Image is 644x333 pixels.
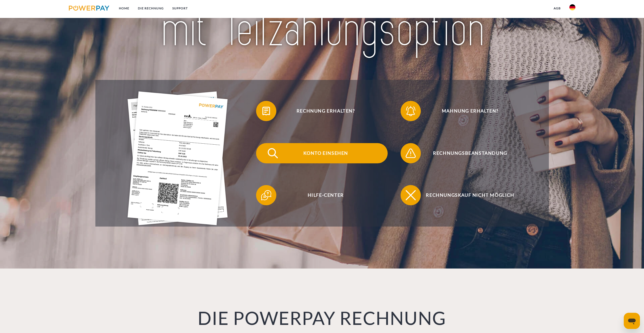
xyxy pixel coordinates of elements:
a: Home [115,4,134,13]
button: Rechnung erhalten? [256,101,388,121]
img: qb_close.svg [404,189,417,202]
span: Rechnung erhalten? [264,101,388,121]
span: Rechnungskauf nicht möglich [408,185,532,205]
a: SUPPORT [168,4,192,13]
span: Rechnungsbeanstandung [408,143,532,163]
img: qb_warning.svg [404,147,417,160]
span: Mahnung erhalten? [408,101,532,121]
img: qb_bill.svg [260,105,273,117]
button: Rechnungskauf nicht möglich [401,185,532,205]
span: Konto einsehen [264,143,388,163]
button: Mahnung erhalten? [401,101,532,121]
img: de [569,4,575,10]
h1: DIE POWERPAY RECHNUNG [145,306,500,329]
button: Hilfe-Center [256,185,388,205]
img: logo-powerpay.svg [69,6,110,11]
span: Hilfe-Center [264,185,388,205]
iframe: Schaltfläche zum Öffnen des Messaging-Fensters [624,313,640,329]
a: agb [549,4,565,13]
img: qb_search.svg [266,147,279,160]
img: qb_help.svg [260,189,273,202]
button: Rechnungsbeanstandung [401,143,532,163]
a: DIE RECHNUNG [134,4,168,13]
img: single_invoice_powerpay_de.jpg [128,91,228,225]
img: qb_bell.svg [404,105,417,117]
button: Konto einsehen [256,143,388,163]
